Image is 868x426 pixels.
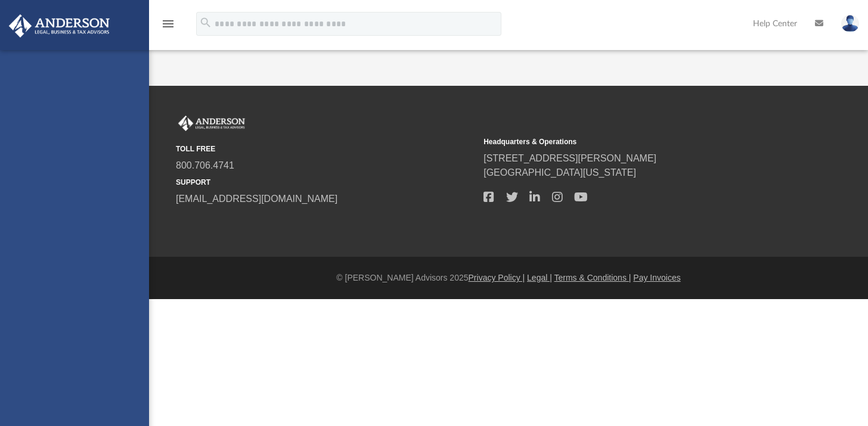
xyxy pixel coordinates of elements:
a: Legal | [527,273,552,282]
small: SUPPORT [176,177,475,188]
a: Terms & Conditions | [554,273,631,282]
small: TOLL FREE [176,144,475,154]
a: [EMAIL_ADDRESS][DOMAIN_NAME] [176,194,337,204]
img: User Pic [841,15,859,32]
i: search [199,16,212,29]
i: menu [161,17,175,31]
a: 800.706.4741 [176,160,234,170]
img: Anderson Advisors Platinum Portal [5,14,113,38]
img: Anderson Advisors Platinum Portal [176,116,247,131]
div: © [PERSON_NAME] Advisors 2025 [149,272,868,284]
a: menu [161,23,175,31]
a: Pay Invoices [633,273,680,282]
a: [GEOGRAPHIC_DATA][US_STATE] [483,167,636,178]
a: Privacy Policy | [469,273,525,282]
a: [STREET_ADDRESS][PERSON_NAME] [483,153,656,163]
small: Headquarters & Operations [483,136,783,147]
